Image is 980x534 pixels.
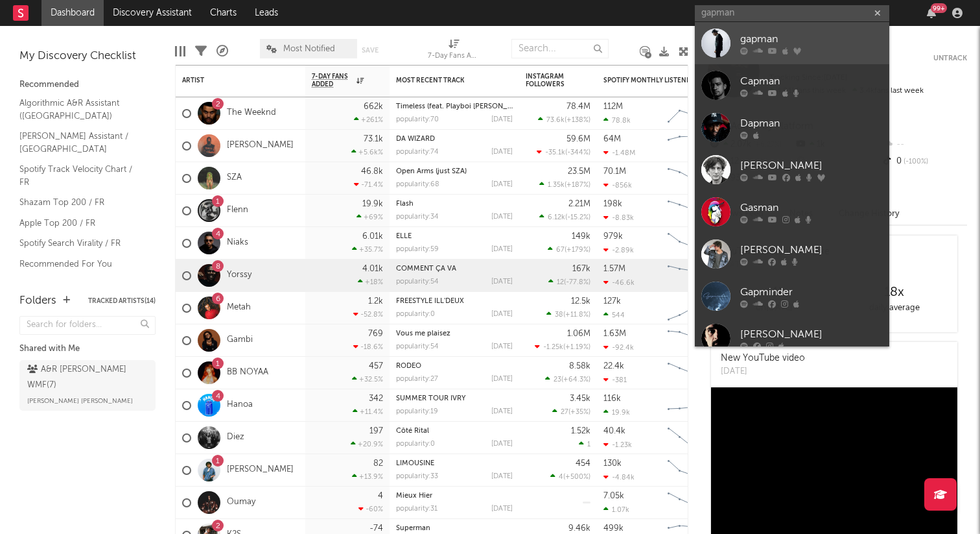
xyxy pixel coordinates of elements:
[662,357,720,389] svg: Chart title
[662,422,720,454] svg: Chart title
[396,428,513,435] div: Côté Rital
[227,432,244,443] a: Diez
[555,311,563,319] span: 38
[364,103,383,111] div: 662k
[396,246,439,253] div: popularity: 59
[227,400,253,411] a: Hanoa
[182,77,279,84] div: Artist
[491,408,513,415] div: [DATE]
[566,182,589,189] span: +187 %
[396,395,465,402] a: SUMMER TOUR IVRY
[662,130,720,162] svg: Chart title
[396,103,513,110] div: Timeless (feat. Playboi Carti & Doechii) - Remix
[19,341,156,357] div: Shared with Me
[572,232,590,241] div: 149k
[352,472,383,481] div: +13.9 %
[603,149,635,157] div: -1.48M
[511,39,609,58] input: Search...
[695,275,889,317] a: Gapminder
[566,103,590,111] div: 78.4M
[19,236,143,250] a: Spotify Search Virality / FR
[567,214,589,221] span: -15.2 %
[603,408,630,417] div: 19.9k
[721,365,805,378] div: [DATE]
[721,352,805,365] div: New YouTube video
[396,343,439,350] div: popularity: 54
[491,149,513,156] div: [DATE]
[548,214,565,221] span: 6.12k
[662,227,720,260] svg: Chart title
[695,317,889,359] a: [PERSON_NAME]
[603,394,621,403] div: 116k
[603,473,635,481] div: -4.84k
[603,116,631,125] div: 78.8k
[587,441,590,448] span: 1
[396,330,450,337] a: Vous me plaisez
[368,330,383,338] div: 769
[396,136,435,143] a: DA WIZARD
[603,232,623,241] div: 979k
[491,441,513,448] div: [DATE]
[19,360,156,411] a: A&R [PERSON_NAME] WMF(7)[PERSON_NAME] [PERSON_NAME]
[565,344,589,351] span: +1.19 %
[572,265,590,273] div: 167k
[535,343,590,351] div: ( )
[227,205,248,216] a: Flenn
[227,237,248,249] a: Niaks
[19,49,156,64] div: My Discovery Checklist
[396,116,439,123] div: popularity: 70
[662,292,720,324] svg: Chart title
[373,459,383,468] div: 82
[352,375,383,383] div: +32.5 %
[603,459,622,468] div: 130k
[354,115,383,124] div: +261 %
[396,525,430,532] a: Superman
[662,454,720,487] svg: Chart title
[603,213,634,222] div: -8.83k
[931,3,947,13] div: 99 +
[491,246,513,253] div: [DATE]
[491,181,513,188] div: [DATE]
[603,181,632,189] div: -856k
[603,77,701,84] div: Spotify Monthly Listeners
[933,52,967,65] button: Untrack
[351,148,383,156] div: +5.6k %
[695,233,889,275] a: [PERSON_NAME]
[283,45,335,53] span: Most Notified
[695,22,889,64] a: gapman
[662,324,720,357] svg: Chart title
[603,362,624,370] div: 22.4k
[369,524,383,533] div: -74
[396,168,467,175] a: Open Arms (just SZA)
[881,136,967,153] div: --
[881,153,967,170] div: 0
[19,96,143,123] a: Algorithmic A&R Assistant ([GEOGRAPHIC_DATA])
[88,298,156,304] button: Tracked Artists(14)
[368,297,383,306] div: 1.2k
[396,200,414,208] a: Flash
[227,465,294,476] a: [PERSON_NAME]
[491,311,513,318] div: [DATE]
[396,149,439,156] div: popularity: 74
[576,459,590,468] div: 454
[396,460,513,467] div: LIMOUSINE
[571,297,590,306] div: 12.5k
[19,293,56,309] div: Folders
[312,73,353,88] span: 7-Day Fans Added
[356,213,383,221] div: +69 %
[543,344,563,351] span: -1.25k
[539,213,590,221] div: ( )
[603,441,632,449] div: -1.23k
[603,200,622,208] div: 198k
[834,300,954,316] div: daily average
[567,149,589,156] span: -344 %
[740,200,883,215] div: Gasman
[396,265,456,273] a: COMMENT ÇA VA
[396,168,513,175] div: Open Arms (just SZA)
[362,265,383,273] div: 4.01k
[603,297,621,306] div: 127k
[358,278,383,286] div: +18 %
[603,167,626,176] div: 70.1M
[491,213,513,221] div: [DATE]
[396,298,464,305] a: FREESTYLE ILL'DEUX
